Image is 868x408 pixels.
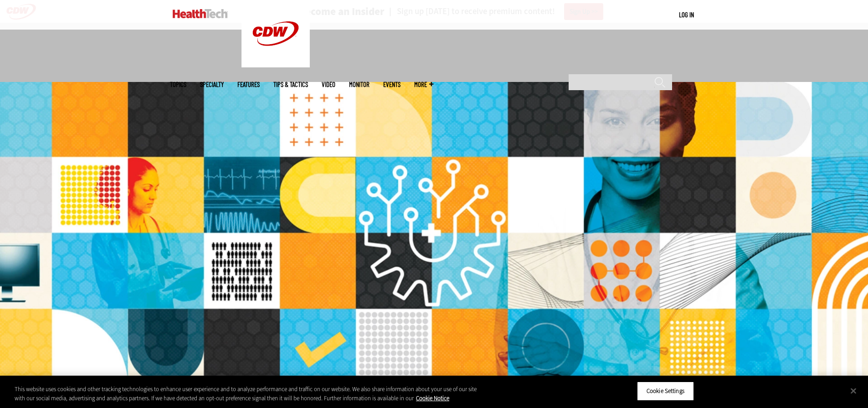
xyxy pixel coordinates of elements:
[679,10,694,20] div: User menu
[349,81,370,88] a: MonITor
[637,382,694,401] button: Cookie Settings
[383,81,401,88] a: Events
[241,60,310,70] a: CDW
[679,10,694,19] a: Log in
[843,381,863,401] button: Close
[322,81,335,88] a: Video
[237,81,260,88] a: Features
[173,9,228,18] img: Home
[414,81,433,88] span: More
[170,81,186,88] span: Topics
[15,385,478,403] div: This website uses cookies and other tracking technologies to enhance user experience and to analy...
[200,81,224,88] span: Specialty
[273,81,308,88] a: Tips & Tactics
[416,394,449,402] a: More information about your privacy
